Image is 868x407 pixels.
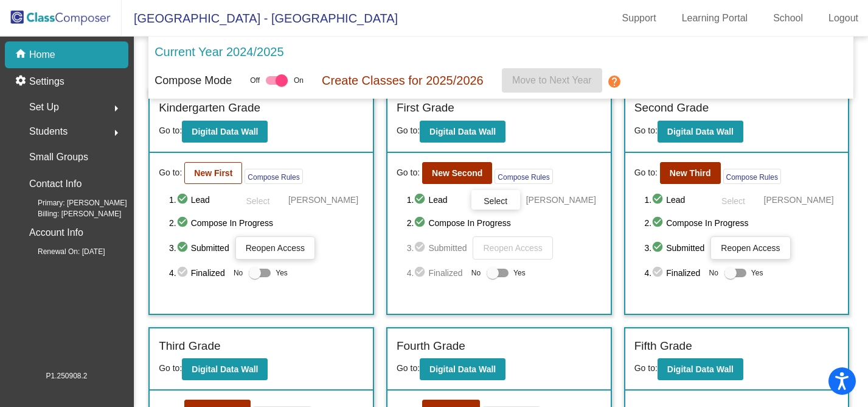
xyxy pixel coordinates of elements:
b: Digital Data Wall [192,364,258,374]
span: Reopen Access [483,243,542,253]
button: Move to Next Year [502,68,602,93]
span: Go to: [634,166,658,179]
b: Digital Data Wall [667,364,734,374]
span: 3. Submitted [169,241,229,255]
a: Learning Portal [672,9,758,28]
mat-icon: check_circle [176,193,191,207]
span: No [234,267,243,278]
p: Settings [29,74,64,89]
b: New Second [432,168,482,178]
label: First Grade [397,99,454,117]
p: Compose Mode [155,73,232,89]
mat-icon: check_circle [651,266,666,280]
button: New Second [422,162,492,184]
span: 2. Compose In Progress [169,216,364,230]
span: Go to: [634,126,658,135]
a: Logout [819,9,868,28]
b: Digital Data Wall [667,127,734,136]
span: Select [721,196,745,206]
span: 2. Compose In Progress [407,216,602,230]
b: New First [194,168,232,178]
b: Digital Data Wall [429,364,496,374]
span: No [471,267,481,278]
span: Renewal On: [DATE] [18,246,105,257]
span: Go to: [397,363,420,373]
span: Go to: [159,126,182,135]
label: Second Grade [634,99,709,117]
mat-icon: check_circle [414,193,428,207]
mat-icon: check_circle [651,241,666,255]
span: Select [246,196,269,206]
button: Reopen Access [710,236,790,260]
span: [GEOGRAPHIC_DATA] - [GEOGRAPHIC_DATA] [122,9,398,28]
span: 1. Lead [169,193,227,207]
mat-icon: arrow_right [109,101,123,116]
button: Reopen Access [235,236,315,260]
span: 3. Submitted [645,241,705,255]
b: Digital Data Wall [429,127,496,136]
span: Primary: [PERSON_NAME] [18,197,127,208]
mat-icon: check_circle [414,216,428,230]
span: [PERSON_NAME] [764,194,834,206]
button: New Third [660,162,721,184]
button: Digital Data Wall [420,358,505,380]
span: 3. Submitted [407,241,467,255]
span: No [709,267,718,278]
p: Small Groups [29,149,88,166]
button: Digital Data Wall [182,358,268,380]
mat-icon: home [15,48,29,62]
span: Billing: [PERSON_NAME] [18,208,121,219]
p: Home [29,48,55,62]
label: Fifth Grade [634,338,692,355]
span: On [294,75,304,86]
mat-icon: settings [15,74,29,89]
span: 1. Lead [407,193,465,207]
span: Students [29,123,68,140]
a: School [763,9,813,28]
span: [PERSON_NAME] [288,194,358,206]
span: Select [484,196,507,206]
p: Account Info [29,224,83,241]
button: New First [184,162,242,184]
label: Kindergarten Grade [159,99,260,117]
b: Digital Data Wall [192,127,258,136]
mat-icon: check_circle [414,266,428,280]
mat-icon: check_circle [651,193,666,207]
span: Set Up [29,99,59,116]
button: Select [471,190,520,210]
p: Current Year 2024/2025 [155,43,283,61]
span: 4. Finalized [407,266,465,280]
b: New Third [670,168,711,178]
mat-icon: check_circle [176,266,191,280]
mat-icon: arrow_right [109,126,123,140]
button: Select [234,190,282,210]
span: 2. Compose In Progress [645,216,839,230]
span: 1. Lead [645,193,703,207]
span: Move to Next Year [512,75,592,85]
mat-icon: help [607,74,622,89]
button: Digital Data Wall [420,121,505,143]
mat-icon: check_circle [176,241,191,255]
button: Compose Rules [495,169,552,184]
button: Compose Rules [245,169,302,184]
span: Reopen Access [246,243,305,253]
span: Go to: [634,363,658,373]
a: Support [613,9,666,28]
span: Go to: [159,363,182,373]
button: Reopen Access [473,236,552,260]
button: Compose Rules [723,169,781,184]
span: 4. Finalized [169,266,227,280]
button: Digital Data Wall [658,121,743,143]
p: Contact Info [29,175,82,193]
span: Go to: [397,166,420,179]
span: Off [250,75,260,86]
button: Digital Data Wall [658,358,743,380]
button: Select [709,190,758,210]
mat-icon: check_circle [176,216,191,230]
span: Yes [513,266,526,280]
span: 4. Finalized [645,266,703,280]
span: Go to: [159,166,182,179]
span: [PERSON_NAME] [526,194,596,206]
span: Go to: [397,126,420,135]
mat-icon: check_circle [414,241,428,255]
